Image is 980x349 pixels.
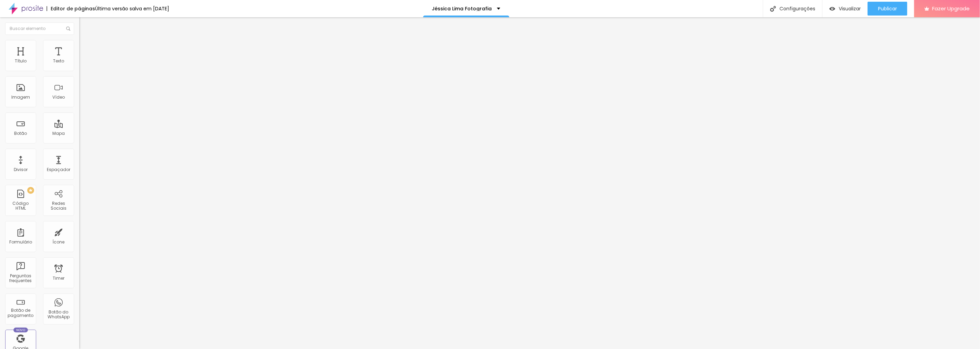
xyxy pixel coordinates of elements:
[13,328,28,332] div: Novo
[9,240,32,245] div: Formulário
[47,167,70,172] div: Espaçador
[5,22,74,35] input: Buscar elemento
[53,240,65,245] div: Ícone
[7,308,34,318] div: Botão de pagamento
[66,27,70,31] img: Icone
[45,201,72,211] div: Redes Sociais
[53,276,64,281] div: Timer
[878,6,897,11] span: Publicar
[932,6,970,11] span: Fazer Upgrade
[79,17,980,349] iframe: Editor
[15,59,27,63] div: Título
[7,273,34,283] div: Perguntas frequentes
[432,6,492,11] p: Jéssica Lima Fotografia
[770,6,776,12] img: Icone
[823,2,868,16] button: Visualizar
[47,6,95,11] div: Editor de páginas
[53,59,64,63] div: Texto
[7,201,34,211] div: Código HTML
[52,95,65,100] div: Vídeo
[839,6,861,11] span: Visualizar
[14,131,27,136] div: Botão
[95,6,169,11] div: Última versão salva em [DATE]
[11,95,30,100] div: Imagem
[52,131,65,136] div: Mapa
[45,310,72,320] div: Botão do WhatsApp
[829,6,835,12] img: view-1.svg
[868,2,907,16] button: Publicar
[14,167,28,172] div: Divisor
